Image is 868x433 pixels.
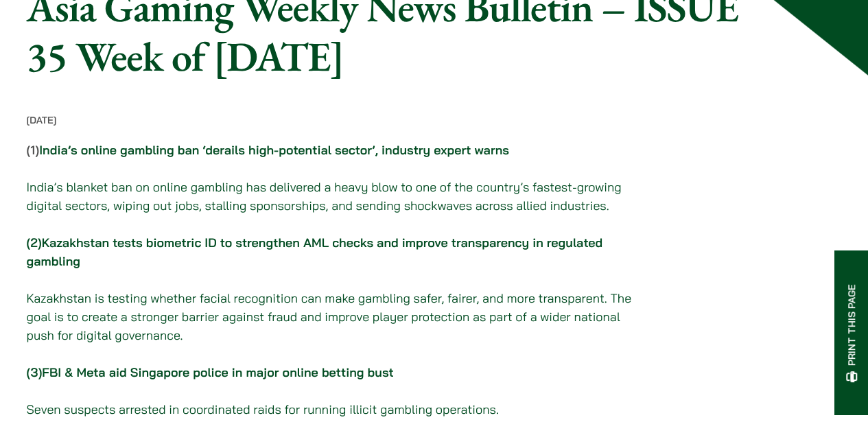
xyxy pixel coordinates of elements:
[27,178,638,215] p: India’s blanket ban on online gambling has delivered a heavy blow to one of the country’s fastest...
[27,114,57,126] time: [DATE]
[27,400,638,419] p: Seven suspects arrested in coordinated raids for running illicit gambling operations.
[27,364,43,380] strong: (3)
[42,364,393,380] a: FBI & Meta aid Singapore police in major online betting bust
[27,142,509,158] strong: (1)
[39,142,509,158] a: India’s online gambling ban ‘derails high-potential sector’, industry expert warns
[27,289,638,344] p: Kazakhstan is testing whether facial recognition can make gambling safer, fairer, and more transp...
[27,235,603,269] a: Kazakhstan tests biometric ID to strengthen AML checks and improve transparency in regulated gamb...
[27,235,42,250] strong: (2)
